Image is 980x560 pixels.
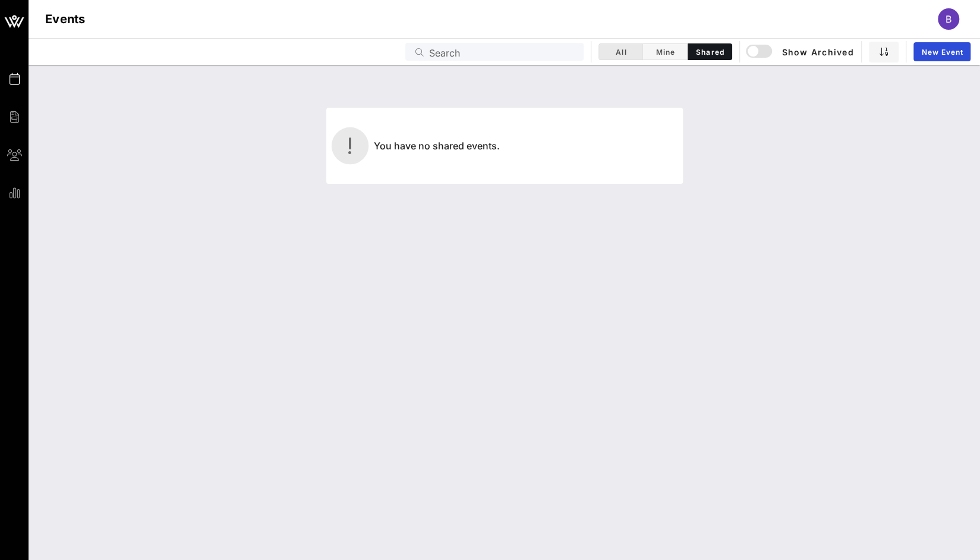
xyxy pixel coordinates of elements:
a: New Event [913,42,970,61]
h1: Events [45,10,86,29]
button: All [598,43,643,60]
span: New Event [921,48,963,57]
span: Mine [650,48,680,57]
button: Shared [688,43,732,60]
button: Show Archived [747,41,854,62]
button: Mine [643,43,688,60]
span: Show Archived [748,45,853,59]
span: You have no shared events. [374,140,500,152]
span: B [946,13,951,25]
div: B [938,8,959,30]
span: All [606,48,635,57]
span: Shared [695,48,724,57]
